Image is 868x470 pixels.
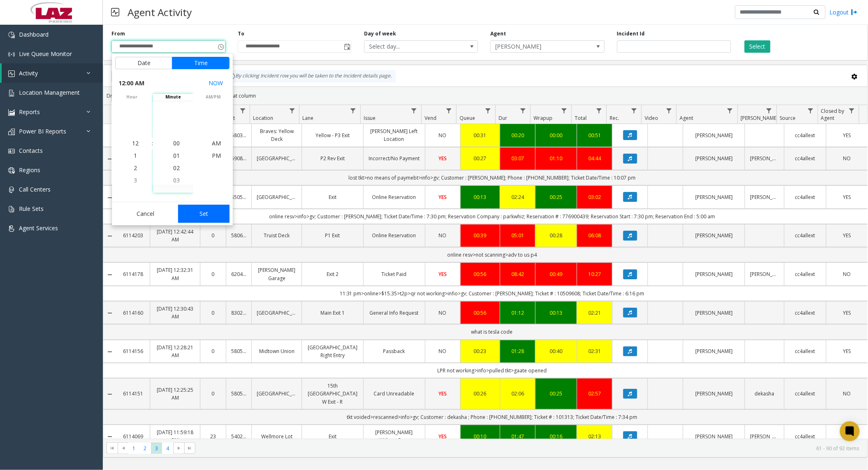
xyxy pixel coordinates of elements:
img: 'icon' [8,90,15,96]
span: YES [439,390,447,397]
a: 00:25 [541,390,572,398]
a: NO [430,131,455,139]
a: Wrapup Filter Menu [559,105,570,116]
a: 550570 [231,193,247,201]
img: 'icon' [8,167,15,174]
a: [PERSON_NAME] [688,193,740,201]
a: [PERSON_NAME] [750,433,779,440]
a: Agent Filter Menu [724,105,736,116]
a: 00:00 [541,131,572,139]
a: YES [430,270,455,278]
a: [PERSON_NAME] [750,193,779,201]
span: 00 [173,139,180,147]
span: 2 [134,164,137,172]
span: [PERSON_NAME] [741,115,778,122]
a: 00:51 [582,131,607,139]
a: Exit [307,193,358,201]
span: Queue [460,115,475,122]
a: General Info Request [369,309,420,317]
label: To [238,30,244,37]
a: Collapse Details [103,433,116,440]
span: Go to the next page [176,445,182,451]
a: 00:40 [541,347,572,355]
span: Rec. [610,115,619,122]
a: Collapse Details [103,233,116,239]
img: 'icon' [8,187,15,193]
a: 00:13 [541,309,572,317]
a: [PERSON_NAME] [688,131,740,139]
a: 00:31 [466,131,495,139]
div: 00:49 [541,270,572,278]
span: YES [439,433,447,440]
a: [GEOGRAPHIC_DATA] [257,390,297,398]
span: NO [843,390,851,397]
a: 02:06 [505,390,530,398]
a: Source Filter Menu [805,105,816,116]
span: YES [843,194,851,201]
td: 11:31 pm>online>$15.35>t2p>qr not working>infio>gv; Customer : [PERSON_NAME]; Ticket # : 10509608... [116,286,868,301]
span: Live Queue Monitor [19,50,72,58]
a: Exit [307,433,358,440]
span: YES [439,271,447,278]
a: 00:28 [541,231,572,239]
a: Lot Filter Menu [237,105,248,116]
a: Collapse Details [103,156,116,162]
span: Call Centers [19,185,51,193]
a: 580528 [231,347,247,355]
a: Activity [2,63,103,83]
a: Ticket Paid [369,270,420,278]
a: 00:25 [541,193,572,201]
a: 08:42 [505,270,530,278]
span: Location Management [19,89,80,96]
a: 6114069 [121,433,145,440]
span: 12 [132,139,139,147]
a: 03:07 [505,154,530,162]
a: 02:31 [582,347,607,355]
img: 'icon' [8,109,15,116]
a: 01:12 [505,309,530,317]
span: Go to the first page [107,442,118,454]
a: 05:01 [505,231,530,239]
a: cc4allext [789,309,821,317]
span: Reports [19,108,40,116]
button: Cancel [115,205,176,223]
a: 02:24 [505,193,530,201]
span: AM/PM [193,94,233,100]
a: Card Unreadable [369,390,420,398]
a: 02:13 [582,433,607,440]
a: [PERSON_NAME] [688,390,740,398]
a: YES [430,390,455,398]
span: Location [253,115,274,122]
span: Issue [364,115,376,122]
label: Agent [490,30,506,37]
a: [GEOGRAPHIC_DATA] [257,193,297,201]
span: Power BI Reports [19,127,66,135]
a: 540222 [231,433,247,440]
a: 00:56 [466,309,495,317]
a: Braves: Yellow Deck [257,127,297,143]
a: [PERSON_NAME] [750,270,779,278]
a: 23 [205,433,221,440]
a: Truist Deck [257,231,297,239]
a: 0 [205,270,221,278]
a: 580348 [231,131,247,139]
span: 3 [134,176,137,184]
span: Page 1 [128,443,139,454]
a: 6114203 [121,231,145,239]
span: Agent Services [19,224,58,232]
span: Activity [19,69,38,77]
a: Wellmore Lot [257,433,297,440]
a: Video Filter Menu [664,105,675,116]
a: Lane Filter Menu [348,105,359,116]
img: 'icon' [8,148,15,154]
a: cc4allext [789,154,821,162]
a: NO [831,390,863,398]
a: Midtown Union [257,347,297,355]
label: From [111,30,125,37]
div: 00:23 [466,347,495,355]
